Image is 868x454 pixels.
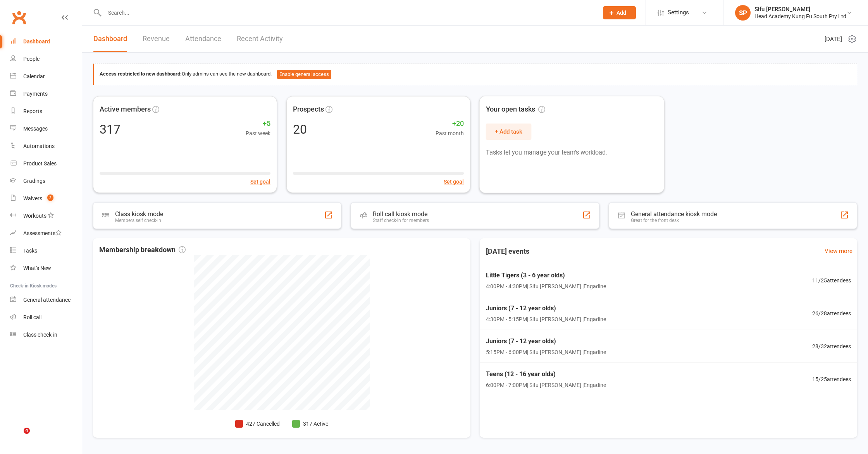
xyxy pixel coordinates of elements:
div: Only admins can see the new dashboard. [100,70,851,79]
div: General attendance kiosk mode [631,210,717,218]
span: 5:15PM - 6:00PM | Sifu [PERSON_NAME] | Engadine [486,348,606,356]
span: Prospects [293,104,324,115]
a: Clubworx [9,8,29,27]
span: Juniors (7 - 12 year olds) [486,303,606,313]
div: SP [735,5,751,21]
a: Dashboard [10,33,82,50]
span: Past month [436,129,464,138]
button: + Add task [486,123,532,139]
div: Roll call kiosk mode [373,210,429,218]
h3: [DATE] events [480,244,536,258]
span: 4:00PM - 4:30PM | Sifu [PERSON_NAME] | Engadine [486,282,606,291]
div: Tasks [23,248,37,254]
li: 427 Cancelled [235,420,280,428]
span: 15 / 25 attendees [812,375,851,383]
a: Dashboard [93,26,127,52]
a: Revenue [143,26,170,52]
span: 4 [24,428,30,434]
span: Add [617,10,626,16]
div: Calendar [23,73,45,79]
div: Roll call [23,314,41,320]
a: Recent Activity [237,26,283,52]
div: Head Academy Kung Fu South Pty Ltd [754,13,846,20]
div: What's New [23,265,51,271]
a: Gradings [10,172,82,190]
a: Reports [10,103,82,120]
div: Dashboard [23,38,50,45]
div: Automations [23,143,55,149]
strong: Access restricted to new dashboard: [100,71,182,77]
span: Little Tigers (3 - 6 year olds) [486,270,606,280]
a: Roll call [10,309,82,326]
span: 4:30PM - 5:15PM | Sifu [PERSON_NAME] | Engadine [486,315,606,323]
span: Your open tasks [486,103,546,115]
a: Automations [10,138,82,155]
a: Product Sales [10,155,82,172]
div: Product Sales [23,160,57,167]
span: Past week [246,129,270,138]
div: Class kiosk mode [115,210,163,218]
div: Assessments [23,230,62,236]
div: 20 [293,123,307,136]
div: Members self check-in [115,218,163,223]
a: Assessments [10,225,82,242]
div: People [23,56,40,62]
span: Juniors (7 - 12 year olds) [486,336,606,346]
span: 6:00PM - 7:00PM | Sifu [PERSON_NAME] | Engadine [486,381,606,389]
a: What's New [10,260,82,277]
div: Class check-in [23,332,57,338]
input: Search... [102,7,593,18]
a: View more [825,246,852,256]
span: 26 / 28 attendees [812,309,851,318]
a: General attendance kiosk mode [10,291,82,309]
iframe: Intercom live chat [8,428,26,446]
a: Waivers 2 [10,190,82,207]
span: Active members [100,104,151,115]
a: Messages [10,120,82,138]
a: Workouts [10,207,82,225]
div: 317 [100,123,121,136]
a: Class kiosk mode [10,326,82,344]
span: [DATE] [825,34,842,44]
div: Workouts [23,213,46,219]
button: Set goal [250,177,270,186]
span: +5 [246,118,270,129]
div: General attendance [23,297,71,303]
button: Add [603,6,636,19]
div: Payments [23,91,48,97]
span: Settings [668,4,689,21]
span: Membership breakdown [99,244,186,256]
a: Calendar [10,68,82,85]
span: Teens (12 - 16 year olds) [486,369,606,379]
span: 28 / 32 attendees [812,342,851,351]
div: Waivers [23,195,42,201]
div: Sifu [PERSON_NAME] [754,6,846,13]
span: 11 / 25 attendees [812,276,851,285]
a: Attendance [185,26,221,52]
p: Tasks let you manage your team's workload. [486,148,658,158]
div: Great for the front desk [631,218,717,223]
button: Enable general access [277,70,331,79]
a: Tasks [10,242,82,260]
div: Messages [23,126,48,132]
span: 2 [47,194,53,201]
div: Gradings [23,178,45,184]
li: 317 Active [292,420,328,428]
div: Staff check-in for members [373,218,429,223]
button: Set goal [444,177,464,186]
a: Payments [10,85,82,103]
span: +20 [436,118,464,129]
div: Reports [23,108,42,114]
a: People [10,50,82,68]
